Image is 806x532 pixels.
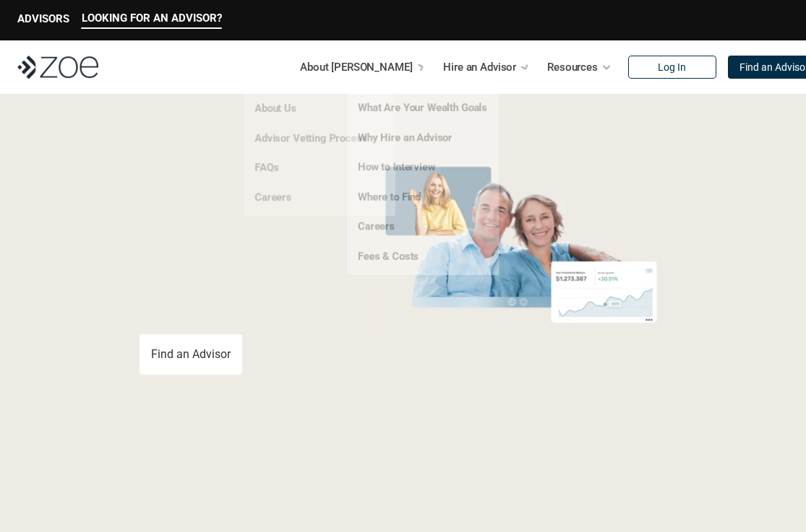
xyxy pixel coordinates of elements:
[405,348,638,353] em: The information in the visuals above is for illustrative purposes only and does not represent an ...
[628,56,716,79] a: Log In
[547,56,598,78] p: Resources
[140,275,376,317] p: You deserve an advisor you can trust. [PERSON_NAME], hire, and invest with vetted, fiduciary, fin...
[358,250,419,262] a: Fees & Costs
[140,334,242,375] a: Find an Advisor
[358,101,487,113] a: What Are Your Wealth Goals
[658,61,686,74] p: Log In
[151,347,231,361] p: Find an Advisor
[358,220,395,232] a: Careers
[300,56,412,78] p: About [PERSON_NAME]
[358,161,435,173] a: How to Interview
[358,191,421,203] a: Where to Find
[17,12,69,25] p: ADVISORS
[358,131,453,143] a: Why Hire an Advisor
[82,12,222,25] p: LOOKING FOR AN ADVISOR?
[443,56,516,78] p: Hire an Advisor
[140,140,375,258] p: Grow Your Wealth with a Financial Advisor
